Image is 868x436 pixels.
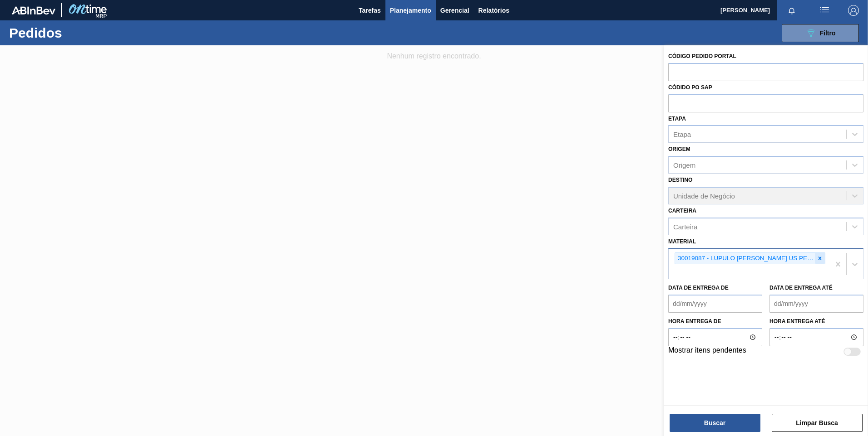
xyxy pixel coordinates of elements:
[668,53,736,59] label: Código Pedido Portal
[668,208,696,214] label: Carteira
[668,285,729,291] label: Data de Entrega de
[782,24,859,42] button: Filtro
[848,5,859,16] img: Logout
[820,29,836,37] span: Filtro
[769,285,833,291] label: Data de Entrega até
[668,346,746,357] label: Mostrar itens pendentes
[668,84,712,91] label: Códido PO SAP
[777,4,806,17] button: Notificações
[478,5,509,16] span: Relatórios
[673,223,697,230] div: Carteira
[675,253,815,264] div: 30019087 - LUPULO [PERSON_NAME] US PELLET HOSPTEINER
[440,5,469,16] span: Gerencial
[673,131,691,138] div: Etapa
[769,295,863,313] input: dd/mm/yyyy
[668,177,692,183] label: Destino
[390,5,431,16] span: Planejamento
[668,116,686,122] label: Etapa
[668,295,762,313] input: dd/mm/yyyy
[12,6,55,15] img: TNhmsLtSVTkK8tSr43FrP2fwEKptu5GPRR3wAAAABJRU5ErkJggg==
[9,28,145,38] h1: Pedidos
[668,146,690,152] label: Origem
[819,5,830,16] img: userActions
[668,238,696,245] label: Material
[668,315,762,328] label: Hora entrega de
[769,315,863,328] label: Hora entrega até
[359,5,381,16] span: Tarefas
[673,161,695,169] div: Origem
